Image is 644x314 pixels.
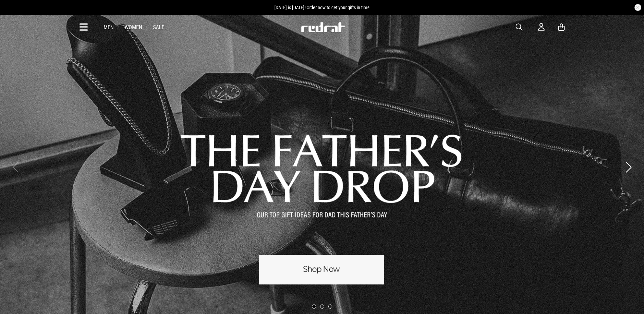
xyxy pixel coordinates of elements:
button: Previous slide [11,160,20,175]
span: [DATE] is [DATE]! Order now to get your gifts in time [274,5,370,10]
button: Next slide [624,160,633,175]
a: Sale [153,24,164,31]
img: Redrat logo [300,22,345,32]
a: Women [125,24,142,31]
a: Men [104,24,114,31]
